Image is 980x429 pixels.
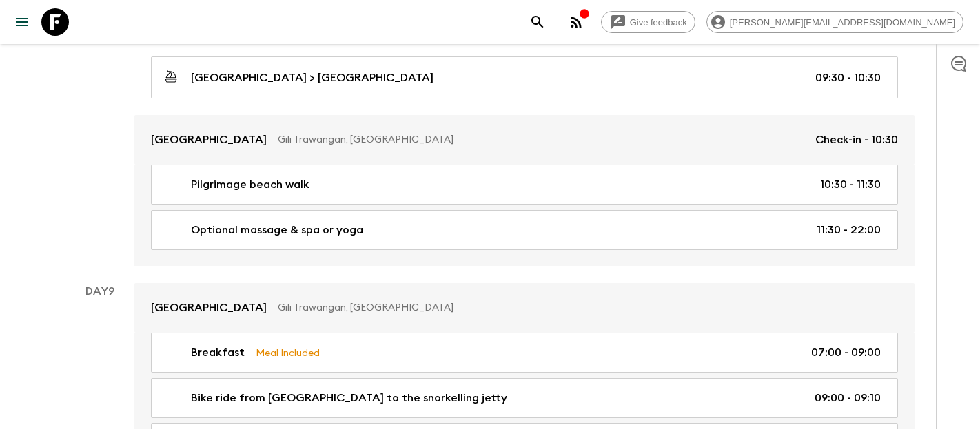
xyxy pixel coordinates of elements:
button: search adventures [524,8,551,36]
button: menu [8,8,36,36]
p: 11:30 - 22:00 [817,222,881,238]
div: [PERSON_NAME][EMAIL_ADDRESS][DOMAIN_NAME] [706,11,963,33]
a: Optional massage & spa or yoga11:30 - 22:00 [151,210,898,250]
p: [GEOGRAPHIC_DATA] [151,300,267,316]
p: Meal Included [256,345,320,360]
p: Day 9 [65,283,134,300]
p: 09:30 - 10:30 [815,70,881,86]
p: Gili Trawangan, [GEOGRAPHIC_DATA] [278,301,887,315]
p: 07:00 - 09:00 [811,344,881,361]
p: Breakfast [191,344,245,361]
p: [GEOGRAPHIC_DATA] > [GEOGRAPHIC_DATA] [191,70,433,86]
p: 10:30 - 11:30 [820,176,881,193]
a: Pilgrimage beach walk10:30 - 11:30 [151,165,898,205]
span: Give feedback [622,17,695,28]
p: Pilgrimage beach walk [191,176,309,193]
a: [GEOGRAPHIC_DATA]Gili Trawangan, [GEOGRAPHIC_DATA] [134,283,915,333]
p: Gili Trawangan, [GEOGRAPHIC_DATA] [278,133,804,147]
a: [GEOGRAPHIC_DATA] > [GEOGRAPHIC_DATA]09:30 - 10:30 [151,56,898,98]
a: BreakfastMeal Included07:00 - 09:00 [151,333,898,373]
p: Bike ride from [GEOGRAPHIC_DATA] to the snorkelling jetty [191,390,507,406]
p: Optional massage & spa or yoga [191,222,363,238]
a: Give feedback [601,11,695,33]
p: Check-in - 10:30 [815,132,898,148]
a: Bike ride from [GEOGRAPHIC_DATA] to the snorkelling jetty09:00 - 09:10 [151,378,898,418]
p: [GEOGRAPHIC_DATA] [151,132,267,148]
a: [GEOGRAPHIC_DATA]Gili Trawangan, [GEOGRAPHIC_DATA]Check-in - 10:30 [134,115,915,165]
p: 09:00 - 09:10 [815,390,881,406]
span: [PERSON_NAME][EMAIL_ADDRESS][DOMAIN_NAME] [722,17,963,28]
